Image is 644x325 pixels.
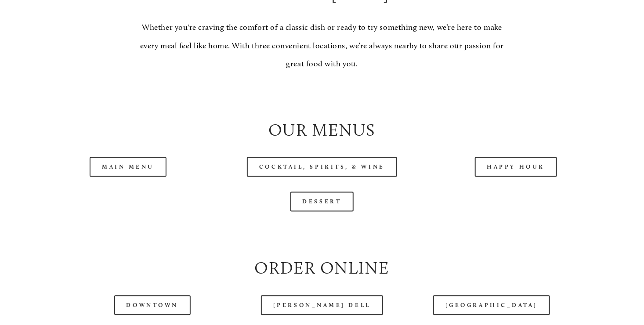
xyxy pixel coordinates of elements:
[90,157,166,177] a: Main Menu
[114,296,191,315] a: Downtown
[433,296,550,315] a: [GEOGRAPHIC_DATA]
[247,157,397,177] a: Cocktail, Spirits, & Wine
[39,119,605,143] h2: Our Menus
[475,157,557,177] a: Happy Hour
[261,296,383,315] a: [PERSON_NAME] Dell
[39,256,605,281] h2: Order Online
[290,192,354,212] a: Dessert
